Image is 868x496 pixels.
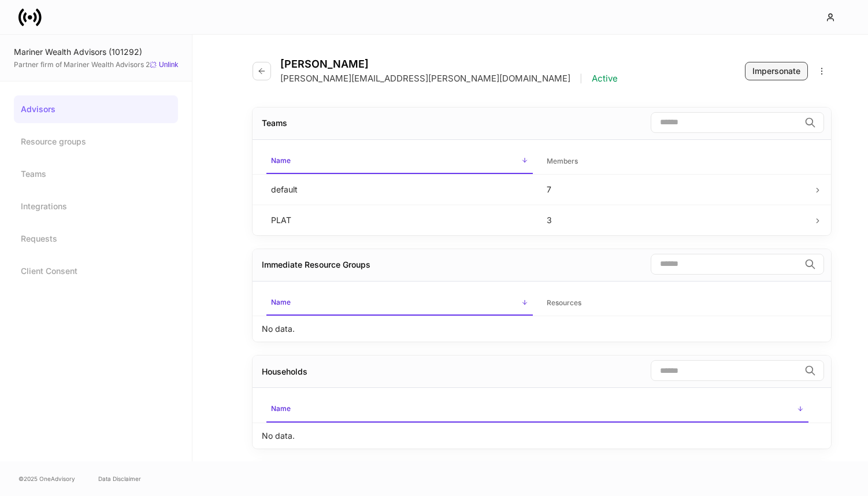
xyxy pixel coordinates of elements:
a: Data Disclaimer [98,474,141,483]
td: PLAT [262,205,537,235]
button: Unlink [150,61,178,69]
div: Impersonate [752,65,800,77]
div: Immediate Resource Groups [262,259,370,271]
td: 7 [537,174,813,205]
a: Client Consent [14,257,178,285]
h6: Resources [547,297,581,308]
div: Teams [262,117,287,129]
div: Mariner Wealth Advisors (101292) [14,46,178,58]
h4: [PERSON_NAME] [280,58,618,71]
span: Name [266,397,808,422]
a: Integrations [14,193,178,220]
td: 3 [537,205,813,235]
a: Advisors [14,95,178,123]
p: [PERSON_NAME][EMAIL_ADDRESS][PERSON_NAME][DOMAIN_NAME] [280,73,570,84]
span: Members [542,150,808,173]
span: Name [266,149,533,174]
p: | [580,73,583,84]
span: Name [266,291,533,316]
p: No data. [262,323,295,335]
p: Active [592,73,618,84]
a: Mariner Wealth Advisors 2 [64,60,150,69]
span: Partner firm of [14,60,150,69]
div: Households [262,366,307,377]
a: Resource groups [14,128,178,156]
button: Impersonate [745,62,808,80]
span: © 2025 OneAdvisory [18,474,75,483]
h6: Name [271,403,291,414]
span: Resources [542,291,808,315]
h6: Members [547,156,578,166]
h6: Name [271,297,291,308]
a: Teams [14,160,178,188]
a: Requests [14,225,178,253]
td: default [262,174,537,205]
h6: Name [271,155,291,166]
p: No data. [262,430,295,442]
